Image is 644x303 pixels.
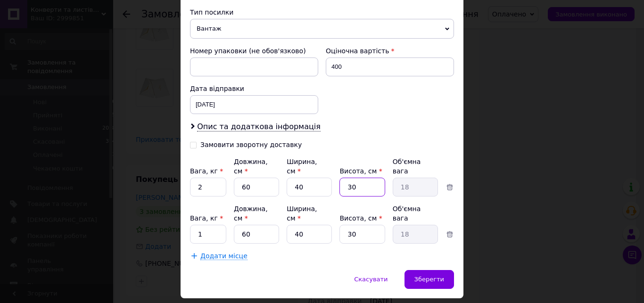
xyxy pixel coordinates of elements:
[354,276,388,283] span: Скасувати
[326,46,454,56] div: Оціночна вартість
[287,158,317,175] label: Ширина, см
[197,122,321,131] span: Опис та додаткова інформація
[190,167,223,175] label: Вага, кг
[190,214,223,222] label: Вага, кг
[414,276,444,283] span: Зберегти
[190,8,233,16] span: Тип посилки
[190,84,318,93] div: Дата відправки
[393,204,438,223] div: Об'ємна вага
[393,157,438,176] div: Об'ємна вага
[234,158,268,175] label: Довжина, см
[234,205,268,222] label: Довжина, см
[200,252,248,260] span: Додати місце
[287,205,317,222] label: Ширина, см
[200,141,302,149] div: Замовити зворотну доставку
[339,214,382,222] label: Висота, см
[190,46,318,56] div: Номер упаковки (не обов'язково)
[339,167,382,175] label: Висота, см
[190,19,454,39] span: Вантаж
